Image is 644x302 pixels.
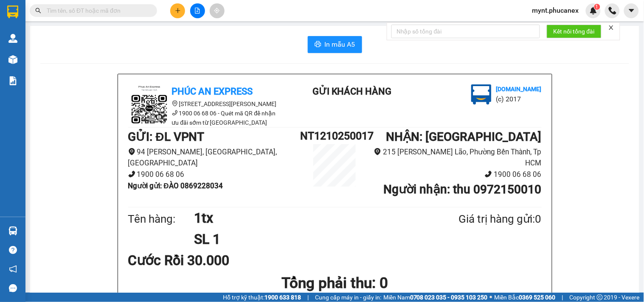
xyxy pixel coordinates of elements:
b: NHẬN : [GEOGRAPHIC_DATA] [386,130,541,144]
span: plus [175,8,181,14]
sup: 1 [594,4,600,10]
img: logo.jpg [92,11,112,31]
span: question-circle [9,246,17,254]
span: Miền Nam [383,293,488,302]
b: Gửi khách hàng [312,86,392,97]
b: Phúc An Express [172,86,253,97]
span: aim [214,8,220,14]
h1: 1tx [194,207,417,229]
strong: 0369 525 060 [519,294,556,301]
span: ⚪️ [490,296,492,299]
span: Cung cấp máy in - giấy in: [315,293,381,302]
span: | [307,293,309,302]
span: printer [315,41,321,49]
span: environment [172,101,178,106]
button: caret-down [624,3,639,18]
span: Miền Bắc [495,293,556,302]
b: [DOMAIN_NAME] [71,32,117,39]
span: phone [485,171,492,178]
img: logo.jpg [471,84,492,105]
img: phone-icon [609,7,616,14]
img: icon-new-feature [590,7,597,14]
span: copyright [597,294,603,300]
h1: Tổng phải thu: 0 [128,271,542,295]
b: Phúc An Express [11,55,44,109]
li: 215 [PERSON_NAME] Lão, Phường Bến Thành, Tp HCM [369,146,542,169]
span: close [608,25,614,31]
img: warehouse-icon [8,226,17,235]
div: Giá trị hàng gửi: 0 [417,210,541,228]
input: Nhập số tổng đài [391,25,540,38]
strong: 1900 633 818 [264,294,301,301]
button: aim [210,3,225,18]
span: phone [172,110,178,116]
button: printerIn mẫu A5 [308,36,362,53]
span: notification [9,265,17,273]
input: Tìm tên, số ĐT hoặc mã đơn [47,6,147,15]
img: logo-vxr [7,6,18,18]
b: Gửi khách hàng [52,12,84,52]
li: [STREET_ADDRESS][PERSON_NAME] [128,99,281,109]
button: plus [170,3,185,18]
span: environment [128,148,135,155]
b: GỬI : ĐL VPNT [128,130,205,144]
li: (c) 2017 [496,94,541,104]
li: 94 [PERSON_NAME], [GEOGRAPHIC_DATA], [GEOGRAPHIC_DATA] [128,146,301,169]
div: Tên hàng: [128,210,194,228]
li: 1900 06 68 06 [369,169,542,180]
span: phone [128,171,135,178]
span: | [562,293,563,302]
h1: NT1210250017 [300,128,369,144]
img: warehouse-icon [8,34,17,43]
b: [DOMAIN_NAME] [496,86,541,92]
strong: 0708 023 035 - 0935 103 250 [410,294,488,301]
span: message [9,284,17,292]
li: (c) 2017 [71,40,117,51]
span: caret-down [628,7,636,14]
button: Kết nối tổng đài [547,25,602,38]
span: environment [374,148,381,155]
span: mynt.phucanex [526,5,586,16]
button: file-add [190,3,205,18]
img: logo.jpg [128,84,171,127]
span: 1 [596,4,599,10]
span: In mẫu A5 [325,39,355,50]
span: file-add [194,8,200,14]
span: Kết nối tổng đài [554,27,595,36]
img: logo.jpg [11,11,53,53]
span: search [35,8,41,14]
b: Người gửi : ĐÀO 0869228034 [128,182,223,190]
div: Cước Rồi 30.000 [128,250,264,271]
b: Người nhận : thu 0972150010 [383,182,541,196]
li: 1900 06 68 06 [128,169,301,180]
li: 1900 06 68 06 - Quét mã QR để nhận ưu đãi sớm từ [GEOGRAPHIC_DATA] [128,109,281,127]
span: Hỗ trợ kỹ thuật: [223,293,301,302]
img: solution-icon [8,76,17,85]
img: warehouse-icon [8,55,17,64]
h1: SL 1 [194,229,417,250]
